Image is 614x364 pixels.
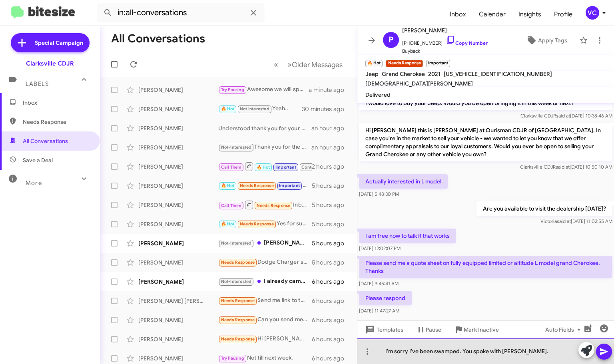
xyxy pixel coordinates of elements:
div: an hour ago [311,124,351,132]
span: said at [557,218,571,224]
span: Labels [26,80,49,88]
span: Needs Response [221,336,255,342]
span: 🔥 Hot [221,183,235,188]
span: [DEMOGRAPHIC_DATA][PERSON_NAME] [365,80,473,87]
div: 6 hours ago [312,354,351,362]
div: Hi [PERSON_NAME] I will schedule it when I am ready thanks [218,334,312,344]
p: I am free now to talk if that works [359,229,456,243]
div: Awesome we will speak soon. [218,85,309,94]
span: Inbox [23,99,91,107]
span: [DATE] 12:02:07 PM [359,245,401,251]
span: Important [275,165,296,170]
p: Hi [PERSON_NAME] this is [PERSON_NAME] at Ourisman CDJR of [GEOGRAPHIC_DATA]. In case you're in t... [359,123,612,161]
span: Buyback [402,47,488,55]
div: 5 hours ago [312,201,351,209]
div: [PERSON_NAME] [138,316,218,324]
span: Jeep [365,70,379,78]
span: Save a Deal [23,156,53,164]
div: I'm sorry I've been swamped. You spoke with [PERSON_NAME]. [357,338,614,364]
span: Templates [364,322,403,337]
div: [PERSON_NAME] [PERSON_NAME] [138,297,218,305]
div: [PERSON_NAME] [138,354,218,362]
span: All Conversations [23,137,68,145]
span: Needs Response [257,203,291,208]
div: [PERSON_NAME] [138,239,218,247]
small: Needs Response [386,60,423,67]
div: Inbound Call [218,161,312,171]
span: [PERSON_NAME] [402,26,488,35]
span: Needs Response [23,118,91,126]
div: Yes for sure. Had a great experience there. [218,219,312,229]
span: Needs Response [221,298,255,303]
div: 5 hours ago [312,259,351,267]
span: Not Interested [240,106,269,111]
div: [PERSON_NAME] [138,259,218,267]
span: « [274,60,278,70]
p: Please respond [359,291,412,305]
span: [DATE] 11:47:27 AM [359,308,399,314]
div: 30 minutes ago [303,105,351,113]
span: 🔥 Hot [257,165,270,170]
span: Needs Response [221,260,255,265]
span: Delivered [365,91,391,98]
nav: Page navigation example [269,56,347,73]
div: [PERSON_NAME] [138,86,218,94]
div: [PERSON_NAME] [138,220,218,228]
span: [PHONE_NUMBER] [402,35,488,47]
a: Copy Number [446,40,488,46]
span: Not-Interested [221,279,252,284]
span: P [389,34,393,46]
div: [PERSON_NAME] [138,201,218,209]
a: Inbox [443,3,472,26]
div: Understood thank you for your time. [218,124,311,132]
span: Special Campaign [35,39,83,47]
div: Yeah.. [218,104,303,113]
div: [PERSON_NAME] [138,105,218,113]
div: an hour ago [311,143,351,151]
span: Grand Cherokee [382,70,425,78]
button: Apply Tags [517,33,576,48]
span: [US_VEHICLE_IDENTIFICATION_NUMBER] [444,70,552,78]
small: Important [426,60,450,67]
div: I already came by. I chose another brand. Thanks [218,277,312,286]
span: Try Pausing [221,87,244,92]
span: Important [279,183,300,188]
a: Special Campaign [11,33,90,52]
div: Not till next week. [218,354,312,363]
span: More [26,179,42,187]
span: Call Them [221,203,242,208]
div: Thank you for the update. [218,143,311,152]
div: 6 hours ago [312,335,351,343]
span: Call Them [221,165,242,170]
span: 🔥 Hot [221,106,235,111]
div: Can you send me a link to any willys you have available? [218,315,312,324]
button: Pause [410,322,448,337]
span: Not-Interested [221,241,252,246]
div: Inbound Call [218,200,312,210]
p: Are you available to visit the dealership [DATE]? [476,201,612,216]
span: Try Pausing [221,356,244,361]
span: Mark Inactive [464,322,499,337]
a: Profile [548,3,579,26]
div: 5 hours ago [312,220,351,228]
div: 5 hours ago [312,239,351,247]
span: Needs Response [240,221,274,227]
button: Auto Fields [539,322,590,337]
span: Older Messages [292,60,343,69]
div: 2 hours ago [312,163,351,171]
button: Next [283,56,347,73]
div: [PERSON_NAME] [138,143,218,151]
span: 🔥 Hot [221,221,235,227]
div: 6 hours ago [312,297,351,305]
span: 2021 [428,70,441,78]
button: Previous [269,56,283,73]
div: Dodge Charger sxt 2022 stock # CR1125? With 66,669 kmiles? [218,258,312,267]
div: a minute ago [309,86,351,94]
div: 5 hours ago [312,182,351,190]
span: Not-Interested [221,145,252,150]
span: Calendar [472,3,512,26]
span: Needs Response [221,317,255,322]
button: Templates [357,322,410,337]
